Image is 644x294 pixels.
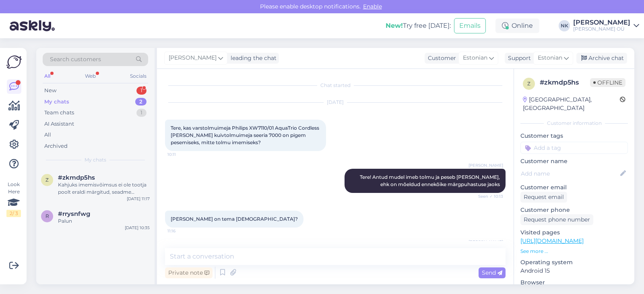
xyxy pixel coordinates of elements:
p: See more ... [520,248,628,255]
div: [PERSON_NAME] OÜ [573,26,630,32]
div: [PERSON_NAME] [573,19,630,26]
span: z [527,81,530,87]
div: Chat started [165,82,506,89]
p: Customer tags [520,132,628,140]
div: 1 [136,109,147,117]
div: # zkmdp5hs [540,78,590,87]
div: Private note [165,267,213,278]
p: Visited pages [520,228,628,237]
div: All [44,131,51,139]
a: [URL][DOMAIN_NAME] [520,237,584,244]
span: [PERSON_NAME] [469,162,503,168]
div: 2 / 3 [6,210,21,217]
span: Send [482,269,502,276]
div: New [44,87,56,95]
div: Look Here [6,181,21,217]
button: Emails [454,18,486,33]
div: Archived [44,142,68,150]
div: AI Assistant [44,120,74,128]
span: r [45,213,49,219]
span: Seen ✓ 10:13 [473,193,503,199]
span: Enable [361,3,384,10]
div: Palun [58,217,150,225]
span: Tere! Antud mudel imeb tolmu ja peseb [PERSON_NAME], ehk on mõeldud ennekõike märgpuhastuse jaoks [360,174,501,187]
div: Request email [520,192,567,203]
span: #rrysnfwg [58,210,90,217]
div: [GEOGRAPHIC_DATA], [GEOGRAPHIC_DATA] [523,95,620,112]
div: Customer information [520,120,628,127]
p: Customer email [520,183,628,192]
span: 10:11 [167,151,198,157]
div: [DATE] 10:35 [125,225,150,231]
div: Archive chat [576,53,627,64]
a: [PERSON_NAME][PERSON_NAME] OÜ [573,19,639,32]
p: Customer phone [520,206,628,214]
span: Estonian [463,54,487,62]
div: [DATE] 11:17 [127,196,150,202]
span: Search customers [50,55,101,64]
div: Kahjuks imemisvõimsus ei ole tootja poolt eraldi märgitud, seadme võimsus on 580 W [58,181,150,196]
div: Request phone number [520,214,593,225]
span: Offline [590,78,625,87]
p: Customer name [520,157,628,166]
div: Customer [425,54,456,62]
div: leading the chat [227,54,277,62]
div: Web [83,71,97,81]
span: 11:16 [167,228,198,234]
div: Try free [DATE]: [386,21,451,31]
div: Socials [128,71,148,81]
div: Team chats [44,109,74,117]
span: z [45,177,49,183]
div: Online [495,19,539,33]
span: Estonian [538,54,562,62]
div: All [43,71,52,81]
div: 2 [135,98,147,106]
div: My chats [44,98,69,106]
p: Operating system [520,258,628,267]
span: Tere, kas varstolmuimeja Philips XW7110/01 AquaTrio Cordless [PERSON_NAME] kuivtolmuimeja seeria ... [171,125,320,145]
div: [DATE] [165,99,506,106]
input: Add a tag [520,142,628,154]
span: [PERSON_NAME] on tema [DEMOGRAPHIC_DATA]? [171,216,298,222]
div: 1 [136,87,147,95]
img: Askly Logo [6,54,22,70]
b: New! [386,22,403,29]
span: [PERSON_NAME] [469,239,503,245]
span: #zkmdp5hs [58,174,95,181]
p: Android 15 [520,267,628,275]
span: My chats [85,156,106,164]
div: Support [505,54,531,62]
p: Browser [520,278,628,287]
div: NK [559,20,570,31]
span: [PERSON_NAME] [169,54,217,62]
input: Add name [521,169,619,178]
